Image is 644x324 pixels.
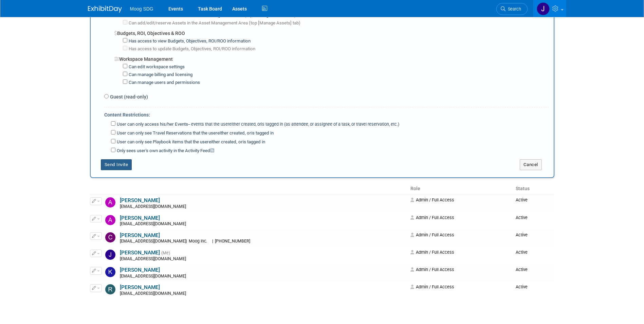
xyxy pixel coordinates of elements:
span: Search [505,6,521,12]
span: | [186,239,187,244]
div: [EMAIL_ADDRESS][DOMAIN_NAME] [120,256,406,262]
span: Active [516,197,528,202]
span: [PHONE_NUMBER] [213,239,252,244]
div: Content Restrictions: [104,107,549,120]
button: Cancel [520,159,542,170]
th: Status [513,183,554,195]
img: ExhibitDay [88,6,122,13]
span: Admin / Full Access [410,284,454,289]
img: Jaclyn Roberts [105,250,115,260]
a: [PERSON_NAME] [120,250,160,256]
a: [PERSON_NAME] [120,197,160,203]
div: [EMAIL_ADDRESS][DOMAIN_NAME] [120,204,406,210]
span: Admin / Full Access [410,232,454,237]
span: Active [516,215,528,220]
label: Only sees user's own activity in the Activity Feed [115,148,214,154]
span: either created, or [217,130,251,136]
span: Active [516,250,528,255]
span: Admin / Full Access [410,267,454,272]
label: Can edit workspace settings [127,64,185,70]
label: User can only see Travel Reservations that the user is tagged in [115,130,274,137]
span: | [212,239,213,244]
label: Has access to view Budgets, Objectives, ROI/ROO information [127,38,251,44]
a: [PERSON_NAME] [120,267,160,273]
div: [EMAIL_ADDRESS][DOMAIN_NAME] [120,291,406,296]
img: ALYSSA Szal [105,197,115,208]
img: Rose Tracy [105,284,115,294]
img: Katie Gibas [105,267,115,277]
a: Search [496,3,528,15]
label: Can manage billing and licensing [127,72,192,78]
th: Role [408,183,513,195]
div: [EMAIL_ADDRESS][DOMAIN_NAME] [120,274,406,279]
span: Admin / Full Access [410,215,454,220]
label: Can add/edit/reserve Assets in the Asset Management Area (top [Manage Assets] tab) [127,20,300,26]
label: User can only see Playbook items that the user is tagged in [115,139,265,145]
img: Cindy White [105,232,115,242]
span: either created, or [229,122,261,127]
div: Workspace Management [114,52,549,62]
button: Send Invite [101,159,132,170]
span: Active [516,232,528,237]
span: (Me) [161,251,170,255]
span: Active [516,267,528,272]
span: Active [516,284,528,289]
a: [PERSON_NAME] [120,284,160,290]
img: Amy Garrett [105,215,115,225]
label: Has access to update Budgets, Objectives, ROI/ROO information [127,46,255,52]
a: [PERSON_NAME] [120,232,160,238]
span: either created, or [209,139,243,144]
a: [PERSON_NAME] [120,215,160,221]
div: [EMAIL_ADDRESS][DOMAIN_NAME] [120,221,406,227]
label: Guest (read-only) [109,93,148,100]
label: User can only access his/her Events [115,121,399,128]
span: Moog SDG [130,6,153,12]
img: Jaclyn Roberts [537,2,550,15]
span: Admin / Full Access [410,250,454,255]
div: Budgets, ROI, Objectives & ROO [114,26,549,37]
div: [EMAIL_ADDRESS][DOMAIN_NAME] [120,239,406,244]
span: Admin / Full Access [410,197,454,202]
span: Moog Inc. [187,239,209,244]
span: -- events that the user is tagged in (as attendee, or assignee of a task, or travel reservation, ... [188,122,399,127]
label: Can manage users and permissions [127,79,200,86]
